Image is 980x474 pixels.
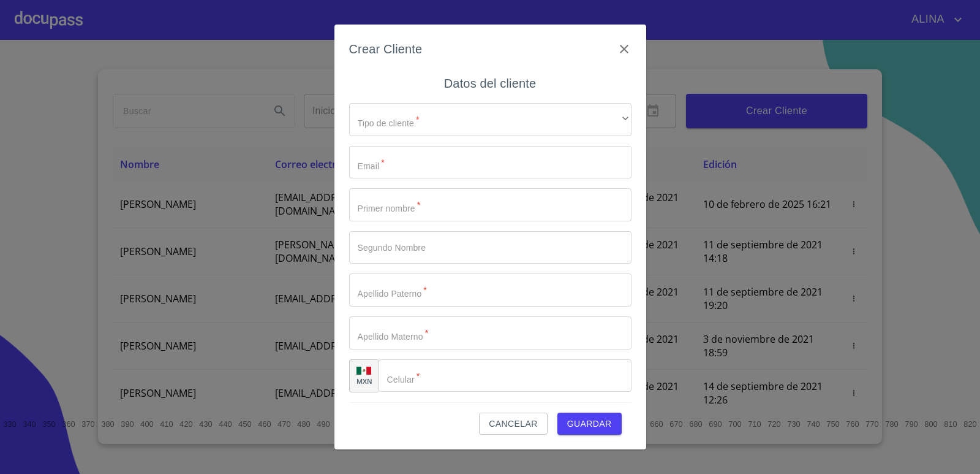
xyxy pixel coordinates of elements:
span: Cancelar [489,416,537,432]
button: Cancelar [479,413,547,435]
h6: Crear Cliente [349,39,423,59]
button: Guardar [557,413,622,435]
span: Guardar [567,416,612,432]
div: ​ [349,103,631,136]
p: MXN [356,377,372,386]
img: R93DlvwvvjP9fbrDwZeCRYBHk45OWMq+AAOlFVsxT89f82nwPLnD58IP7+ANJEaWYhP0Tx8kkA0WlQMPQsAAgwAOmBj20AXj6... [356,367,371,375]
h6: Datos del cliente [444,74,536,93]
